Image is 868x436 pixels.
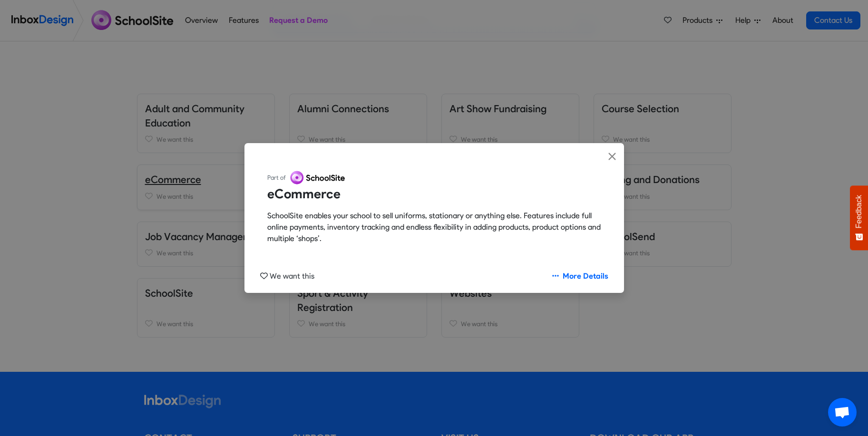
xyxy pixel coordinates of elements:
[828,398,857,426] div: Open chat
[267,210,601,244] p: SchoolSite enables your school to sell uniforms, stationary or anything else. Features include fu...
[600,143,624,170] button: Close
[544,267,616,285] a: More Details
[267,173,286,182] span: Part of
[267,185,601,203] h4: eCommerce
[288,170,349,185] img: logo_schoolsite.svg
[850,185,868,250] button: Feedback - Show survey
[270,271,314,281] span: We want this
[855,195,863,228] span: Feedback
[252,267,322,285] button: We want this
